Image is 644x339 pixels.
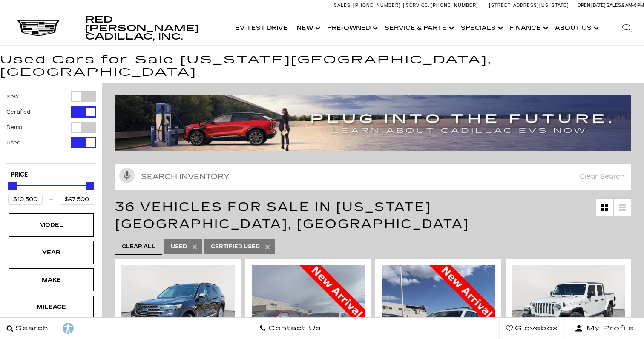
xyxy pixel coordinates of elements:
div: MileageMileage [9,296,94,319]
div: Minimum Price [8,182,17,190]
span: My Profile [583,322,634,334]
h5: Price [11,171,92,179]
span: Red [PERSON_NAME] Cadillac, Inc. [85,14,199,42]
a: Pre-Owned [323,11,380,45]
div: Model [30,220,72,230]
span: Used [171,241,187,252]
a: Glovebox [499,318,565,339]
span: Service: [406,3,429,8]
img: ev-blog-post-banners4 [115,95,631,151]
a: Sales: [PHONE_NUMBER] [334,3,403,8]
a: Finance [506,11,551,45]
div: Maximum Price [86,182,94,190]
a: Red [PERSON_NAME] Cadillac, Inc. [85,15,222,41]
label: New [6,92,19,101]
span: Clear All [122,241,155,252]
span: Glovebox [513,322,558,334]
span: 9 AM-6 PM [622,3,644,8]
a: Specials [457,11,506,45]
div: YearYear [9,241,94,264]
input: Maximum [60,194,94,205]
a: New [292,11,323,45]
span: Sales: [334,3,352,8]
a: Contact Us [253,318,328,339]
label: Certified [6,108,30,116]
button: user-profile-menu [565,318,644,339]
span: Open [DATE] [578,3,606,8]
span: Contact Us [266,322,321,334]
svg: Click to toggle on voice search [119,168,135,183]
div: ModelModel [9,213,94,236]
a: EV Test Drive [231,11,292,45]
a: Service: [PHONE_NUMBER] [403,3,480,8]
input: Search Inventory [115,164,631,190]
label: Demo [6,123,22,132]
span: Search [13,322,49,334]
div: Mileage [30,302,72,312]
label: Used [6,138,20,147]
input: Minimum [8,194,43,205]
span: 36 Vehicles for Sale in [US_STATE][GEOGRAPHIC_DATA], [GEOGRAPHIC_DATA] [115,199,469,232]
span: [PHONE_NUMBER] [431,3,478,8]
a: [STREET_ADDRESS][US_STATE] [489,3,569,8]
span: Certified Used [211,241,260,252]
span: Sales: [607,3,622,8]
div: MakeMake [9,268,94,291]
a: Service & Parts [380,11,457,45]
div: Filter by Vehicle Type [6,91,96,163]
img: Cadillac Dark Logo with Cadillac White Text [17,20,60,36]
a: About Us [551,11,601,45]
div: Make [30,275,72,284]
div: Price [8,179,94,205]
div: Year [30,248,72,257]
span: [PHONE_NUMBER] [353,3,401,8]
